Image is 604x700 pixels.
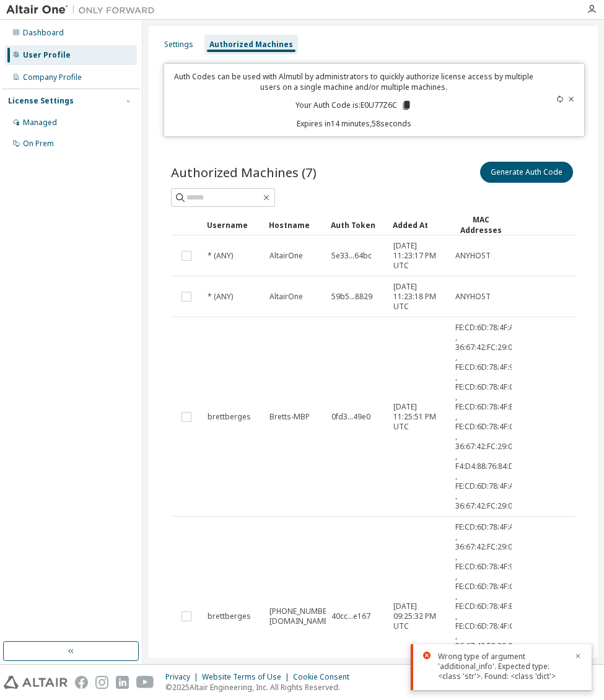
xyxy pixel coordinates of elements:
div: MAC Addresses [455,214,507,235]
div: Auth Token [331,215,383,235]
div: Wrong type of argument 'additional_info'. Expected type: <class 'str'>. Found: <class 'dict'> [438,652,567,681]
div: On Prem [23,139,54,149]
span: * (ANY) [208,292,233,302]
p: Expires in 14 minutes, 58 seconds [172,118,536,129]
div: Dashboard [23,28,64,38]
span: Bretts-MBP [269,412,310,422]
div: Cookie Consent [293,672,357,682]
span: [DATE] 11:23:18 PM UTC [393,282,444,312]
span: 0fd3...49e0 [331,412,370,422]
div: User Profile [23,50,71,60]
div: Settings [164,40,193,50]
img: facebook.svg [75,676,88,689]
img: instagram.svg [95,676,108,689]
div: Username [207,215,259,235]
div: Managed [23,118,57,128]
button: Generate Auth Code [480,162,573,183]
span: [DATE] 09:25:32 PM UTC [393,602,444,631]
span: AltairOne [269,292,303,302]
div: Added At [393,215,445,235]
img: youtube.svg [136,676,154,689]
div: Website Terms of Use [202,672,293,682]
span: 59b5...8829 [331,292,372,302]
p: © 2025 Altair Engineering, Inc. All Rights Reserved. [165,682,357,693]
div: Company Profile [23,72,82,82]
span: brettberges [208,611,251,621]
img: altair_logo.svg [4,676,68,689]
span: AltairOne [269,251,303,261]
div: License Settings [8,96,74,106]
span: 5e33...64bc [331,251,372,261]
span: Authorized Machines (7) [171,164,317,181]
p: Your Auth Code is: E0U77Z6C [295,100,412,111]
span: 40cc...e167 [331,611,370,621]
div: Authorized Machines [209,40,293,50]
img: linkedin.svg [116,676,129,689]
span: * (ANY) [208,251,233,261]
div: Hostname [269,215,321,235]
span: ANYHOST [455,251,491,261]
span: [DATE] 11:25:51 PM UTC [393,402,444,432]
div: Privacy [165,672,202,682]
span: brettberges [208,412,251,422]
span: [PHONE_NUMBER][DOMAIN_NAME] [269,606,333,626]
span: ANYHOST [455,292,491,302]
img: Altair One [6,4,161,16]
span: [DATE] 11:23:17 PM UTC [393,241,444,271]
span: FE:CD:6D:78:4F:A1 , 36:67:42:FC:29:00 , FE:CD:6D:78:4F:9F , FE:CD:6D:78:4F:C1 , FE:CD:6D:78:4F:BF... [455,323,519,511]
p: Auth Codes can be used with Almutil by administrators to quickly authorize license access by mult... [172,71,536,92]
